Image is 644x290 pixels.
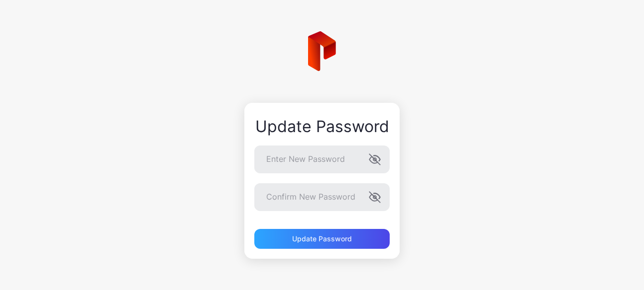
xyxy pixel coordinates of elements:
[254,118,390,136] div: Update Password
[369,153,381,165] button: Enter New Password
[292,235,352,243] div: Update Password
[369,191,381,203] button: Confirm New Password
[254,229,390,249] button: Update Password
[254,183,390,211] input: Confirm New Password
[254,145,390,173] input: Enter New Password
